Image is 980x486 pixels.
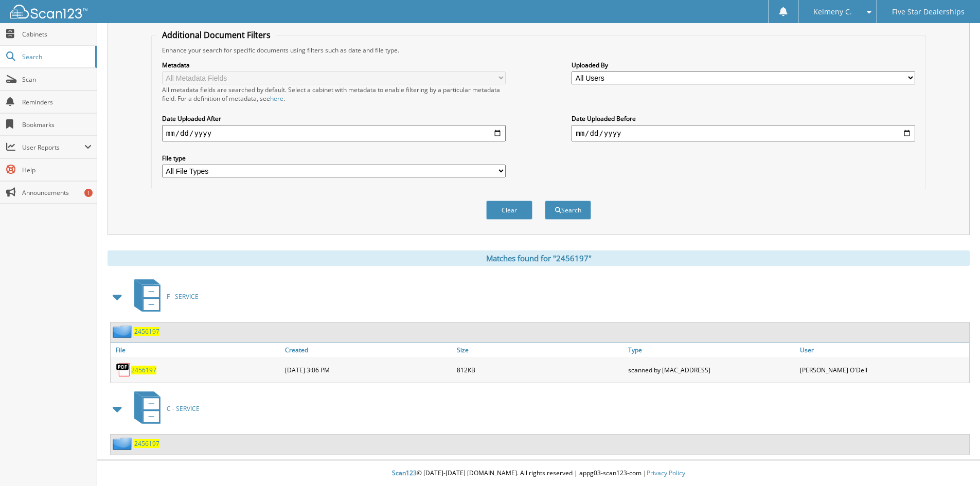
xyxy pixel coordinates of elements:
div: Matches found for "2456197" [108,250,970,266]
span: Kelmeny C. [813,9,852,15]
a: Privacy Policy [647,469,685,477]
a: here [270,94,283,103]
a: Created [282,343,454,357]
a: File [111,343,282,357]
span: F - SERVICE [167,292,199,301]
button: Clear [486,201,532,220]
img: PDF.png [116,362,131,377]
span: Scan [22,75,92,84]
a: User [797,343,969,357]
input: start [162,125,506,141]
label: Date Uploaded After [162,114,506,123]
div: Enhance your search for specific documents using filters such as date and file type. [157,46,920,55]
span: C - SERVICE [167,404,200,413]
label: Date Uploaded Before [572,114,915,123]
div: [DATE] 3:06 PM [282,359,454,380]
div: All metadata fields are searched by default. Select a cabinet with metadata to enable filtering b... [162,85,506,103]
img: folder2.png [113,325,134,338]
a: Type [626,343,797,357]
a: 2456197 [131,366,156,374]
div: 1 [84,189,93,197]
span: Search [22,52,90,61]
div: © [DATE]-[DATE] [DOMAIN_NAME]. All rights reserved | appg03-scan123-com | [97,461,980,486]
span: Cabinets [22,30,92,39]
a: 2456197 [134,439,159,448]
a: C - SERVICE [128,388,200,429]
legend: Additional Document Filters [157,29,276,41]
a: Size [454,343,626,357]
div: scanned by [MAC_ADDRESS] [626,359,797,380]
span: Scan123 [392,469,417,477]
div: [PERSON_NAME] O'Dell [797,359,969,380]
label: File type [162,154,506,163]
button: Search [545,201,591,220]
a: F - SERVICE [128,276,199,317]
img: folder2.png [113,437,134,450]
input: end [572,125,915,141]
img: scan123-logo-white.svg [10,5,87,19]
label: Metadata [162,61,506,69]
span: Reminders [22,98,92,106]
a: 2456197 [134,327,159,336]
span: Five Star Dealerships [892,9,965,15]
span: Help [22,166,92,174]
span: Bookmarks [22,120,92,129]
span: User Reports [22,143,84,152]
label: Uploaded By [572,61,915,69]
span: Announcements [22,188,92,197]
div: 812KB [454,359,626,380]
